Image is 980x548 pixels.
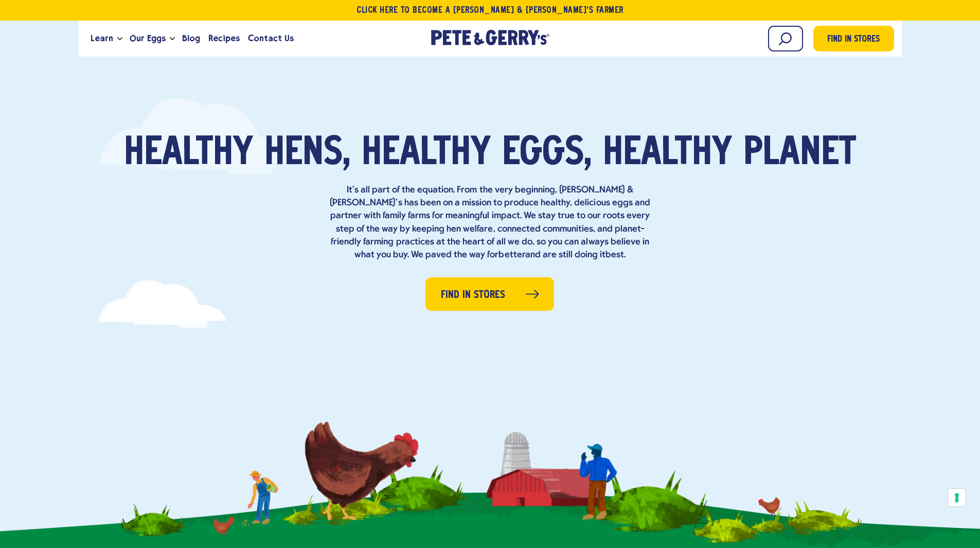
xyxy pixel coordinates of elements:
[244,25,298,52] a: Contact Us
[264,135,350,173] span: hens,
[117,37,122,41] button: Open the dropdown menu for Learn
[743,135,856,173] span: planet
[498,250,525,260] strong: better
[326,184,655,261] p: It’s all part of the equation. From the very beginning, [PERSON_NAME] & [PERSON_NAME]’s has been ...
[86,25,117,52] a: Learn
[425,277,554,311] a: Find in Stores
[362,135,491,173] span: healthy
[248,32,294,45] span: Contact Us
[91,32,113,45] span: Learn
[603,135,732,173] span: healthy
[827,33,880,47] span: Find in Stores
[204,25,244,52] a: Recipes
[130,32,166,45] span: Our Eggs
[126,25,170,52] a: Our Eggs
[178,25,204,52] a: Blog
[182,32,200,45] span: Blog
[502,135,592,173] span: eggs,
[441,287,505,303] span: Find in Stores
[948,489,966,506] button: Your consent preferences for tracking technologies
[170,37,175,41] button: Open the dropdown menu for Our Eggs
[813,26,894,51] a: Find in Stores
[768,26,803,51] input: Search
[605,250,624,260] strong: best
[208,32,240,45] span: Recipes
[124,135,253,173] span: Healthy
